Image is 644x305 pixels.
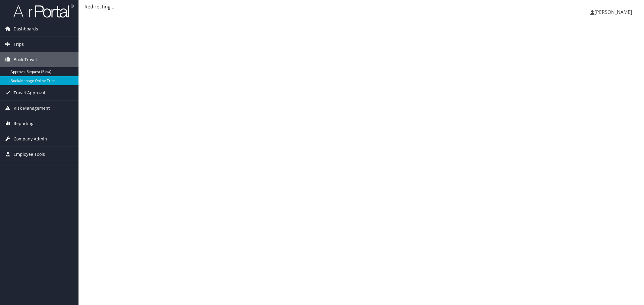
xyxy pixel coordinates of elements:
[14,52,37,67] span: Book Travel
[14,101,50,116] span: Risk Management
[14,147,45,162] span: Employee Tools
[594,9,632,15] span: [PERSON_NAME]
[14,85,45,100] span: Travel Approval
[85,3,638,10] div: Redirecting...
[14,21,38,36] span: Dashboards
[13,4,74,18] img: airportal-logo.png
[14,37,24,52] span: Trips
[14,131,47,146] span: Company Admin
[14,116,34,131] span: Reporting
[590,3,638,21] a: [PERSON_NAME]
